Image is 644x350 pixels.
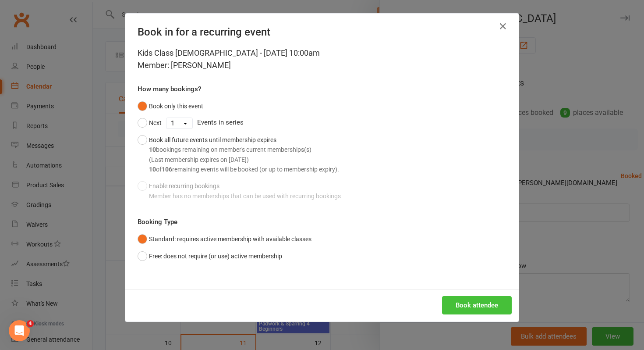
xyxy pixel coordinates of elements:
[149,146,156,153] strong: 10
[138,217,177,227] label: Booking Type
[149,135,339,175] div: Book all future events until membership expires
[138,114,162,131] button: Next
[138,114,506,131] div: Events in series
[442,296,512,314] button: Book attendee
[138,231,311,247] button: Standard: requires active membership with available classes
[496,19,510,33] button: Close
[138,248,282,264] button: Free: does not require (or use) active membership
[149,145,339,174] div: bookings remaining on member's current memberships(s) (Last membership expires on [DATE]) of rema...
[9,320,30,341] iframe: Intercom live chat
[138,84,201,94] label: How many bookings?
[138,26,506,38] h4: Book in for a recurring event
[138,47,506,71] div: Kids Class [DEMOGRAPHIC_DATA] - [DATE] 10:00am Member: [PERSON_NAME]
[149,166,156,173] strong: 10
[27,320,34,327] span: 4
[162,166,172,173] strong: 106
[138,132,339,178] button: Book all future events until membership expires10bookings remaining on member's current membershi...
[138,98,203,114] button: Book only this event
